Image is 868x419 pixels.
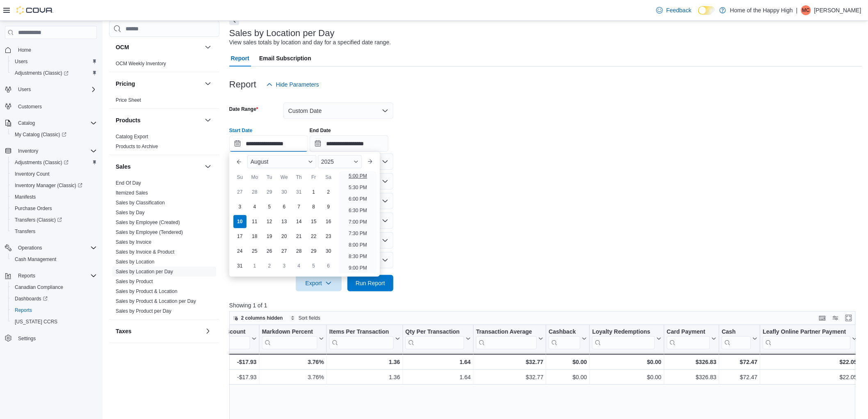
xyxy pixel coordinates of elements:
div: day-28 [248,185,261,199]
div: $326.83 [667,372,717,382]
div: -$17.93 [206,357,257,367]
a: Sales by Day [116,210,145,215]
button: Open list of options [382,198,388,204]
a: Transfers [11,227,39,236]
input: Press the down key to open a popover containing a calendar. [310,135,388,152]
div: day-2 [322,185,335,199]
span: Sales by Product & Location per Day [116,298,196,305]
div: Cash [722,328,751,336]
div: day-29 [263,185,276,199]
button: Manifests [8,191,100,203]
button: Keyboard shortcuts [818,313,827,323]
div: $22.05 [763,357,857,367]
a: My Catalog (Classic) [11,130,70,140]
div: Card Payment [667,328,710,349]
div: OCM [109,59,219,72]
div: day-27 [278,245,291,258]
span: Sales by Employee (Tendered) [116,229,183,236]
span: Reports [15,271,97,281]
div: Products [109,132,219,155]
a: OCM Weekly Inventory [116,61,166,66]
span: Sales by Employee (Created) [116,219,180,226]
span: OCM Weekly Inventory [116,60,166,67]
span: Hide Parameters [276,80,319,89]
a: Transfers (Classic) [11,215,65,225]
div: Button. Open the year selector. 2025 is currently selected. [318,155,362,168]
div: $32.77 [476,357,544,367]
a: Adjustments (Classic) [11,68,72,78]
a: Sales by Classification [116,200,165,206]
a: My Catalog (Classic) [8,129,100,140]
a: Products to Archive [116,144,158,149]
span: Manifests [11,192,97,202]
button: Next month [363,155,377,168]
button: OCM [116,43,201,51]
span: Inventory [15,146,97,156]
span: Operations [15,243,97,253]
div: day-11 [248,215,261,228]
div: $0.00 [549,372,587,382]
button: OCM [203,42,213,52]
button: Custom Date [283,103,393,119]
div: day-22 [307,230,320,243]
a: Sales by Employee (Tendered) [116,229,183,235]
li: 6:30 PM [345,206,370,215]
span: Sales by Invoice & Product [116,249,174,255]
div: day-20 [278,230,291,243]
button: Run Report [347,275,393,291]
li: 8:30 PM [345,252,370,261]
div: 3.76% [262,357,324,367]
button: Catalog [15,118,38,128]
span: Inventory Count [11,169,97,179]
div: day-5 [307,259,320,272]
button: Products [116,116,201,124]
div: day-10 [233,215,247,228]
button: Home [2,44,100,56]
div: day-28 [292,245,306,258]
div: $0.00 [592,357,662,367]
div: day-13 [278,215,291,228]
button: 2 columns hidden [230,313,286,323]
input: Dark Mode [698,6,715,15]
div: $0.00 [592,372,662,382]
label: Start Date [229,127,253,134]
span: Sales by Day [116,209,145,216]
span: Users [15,85,97,94]
a: Settings [15,334,39,343]
button: Inventory [15,146,41,156]
div: Sa [322,171,335,184]
button: Enter fullscreen [844,313,854,323]
button: Pricing [116,80,201,88]
span: August [251,158,269,165]
span: Catalog [18,120,35,126]
span: Sales by Location [116,259,155,265]
span: Manifests [15,194,36,200]
div: day-27 [233,185,247,199]
div: View sales totals by location and day for a specified date range. [229,38,391,47]
span: Sales by Invoice [116,239,151,245]
a: Reports [11,305,35,315]
span: Inventory Count [15,171,50,177]
span: Sales by Product per Day [116,308,171,314]
span: Users [15,58,27,65]
div: Leafly Online Partner Payment [763,328,851,336]
div: Cashback [549,328,580,336]
a: Feedback [653,2,694,18]
button: Hide Parameters [263,76,322,93]
div: day-18 [248,230,261,243]
button: Previous Month [233,155,246,168]
a: Purchase Orders [11,204,55,213]
div: -$17.93 [206,372,257,382]
span: Adjustments (Classic) [11,158,97,167]
li: 5:30 PM [345,183,370,192]
button: Open list of options [382,158,388,165]
div: Loyalty Redemptions [592,328,655,336]
button: Users [2,84,100,95]
span: My Catalog (Classic) [15,131,66,138]
a: Sales by Location per Day [116,269,173,275]
span: Operations [18,245,42,251]
div: day-24 [233,245,247,258]
a: Sales by Invoice & Product [116,249,174,255]
div: day-2 [263,259,276,272]
button: Catalog [2,117,100,129]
